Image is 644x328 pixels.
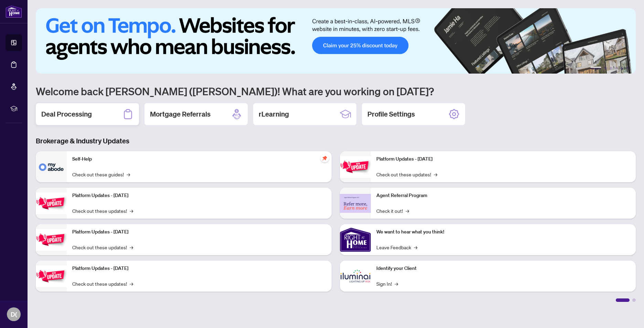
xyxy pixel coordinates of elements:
[72,280,133,287] a: Check out these updates!→
[11,309,17,319] span: D(
[340,261,371,292] img: Identify your Client
[376,192,630,199] p: Agent Referral Program
[130,243,133,251] span: →
[604,67,607,69] button: 2
[340,156,371,178] img: Platform Updates - June 23, 2025
[150,109,211,119] h2: Mortgage Referrals
[41,109,92,119] h2: Deal Processing
[36,151,67,182] img: Self-Help
[72,228,326,236] p: Platform Updates - [DATE]
[376,207,409,215] a: Check it out!→
[376,155,630,163] p: Platform Updates - [DATE]
[36,8,636,74] img: Slide 0
[72,155,326,163] p: Self-Help
[376,228,630,236] p: We want to hear what you think!
[36,193,67,214] img: Platform Updates - September 16, 2025
[130,207,133,215] span: →
[367,109,415,119] h2: Profile Settings
[130,280,133,287] span: →
[615,67,618,69] button: 4
[127,171,130,178] span: →
[395,280,398,287] span: →
[616,304,637,325] button: Open asap
[414,243,417,251] span: →
[36,136,636,146] h3: Brokerage & Industry Updates
[72,192,326,199] p: Platform Updates - [DATE]
[36,229,67,251] img: Platform Updates - July 21, 2025
[376,171,437,178] a: Check out these updates!→
[376,280,398,287] a: Sign In!→
[36,265,67,287] img: Platform Updates - July 8, 2025
[590,67,601,69] button: 1
[610,67,612,69] button: 3
[621,67,623,69] button: 5
[321,154,329,162] span: pushpin
[259,109,289,119] h2: rLearning
[72,265,326,272] p: Platform Updates - [DATE]
[376,265,630,272] p: Identify your Client
[72,207,133,215] a: Check out these updates!→
[406,207,409,215] span: →
[340,224,371,255] img: We want to hear what you think!
[72,171,130,178] a: Check out these guides!→
[72,243,133,251] a: Check out these updates!→
[340,194,371,213] img: Agent Referral Program
[626,67,629,69] button: 6
[376,243,417,251] a: Leave Feedback→
[434,171,437,178] span: →
[6,5,22,18] img: logo
[36,85,636,98] h1: Welcome back [PERSON_NAME] ([PERSON_NAME])! What are you working on [DATE]?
